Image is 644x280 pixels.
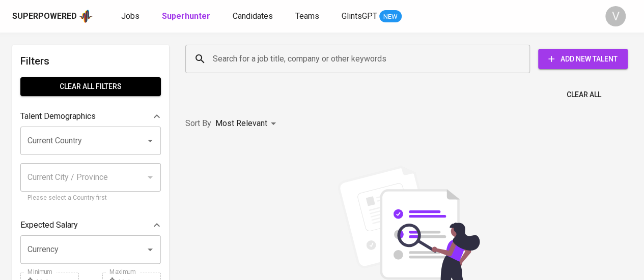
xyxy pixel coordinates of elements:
[20,53,161,69] h6: Filters
[79,9,93,24] img: app logo
[295,10,321,23] a: Teams
[185,117,211,130] p: Sort By
[20,77,161,96] button: Clear All filters
[567,88,601,101] span: Clear All
[20,106,161,127] div: Talent Demographics
[29,80,153,93] span: Clear All filters
[379,12,402,22] span: NEW
[215,117,267,130] p: Most Relevant
[121,10,142,23] a: Jobs
[546,53,620,66] span: Add New Talent
[12,9,93,24] a: Superpoweredapp logo
[27,193,154,203] p: Please select a Country first
[143,134,157,148] button: Open
[162,10,212,23] a: Superhunter
[342,11,377,21] span: GlintsGPT
[20,110,96,122] p: Talent Demographics
[20,219,78,231] p: Expected Salary
[233,11,273,21] span: Candidates
[121,11,139,21] span: Jobs
[20,215,161,235] div: Expected Salary
[295,11,319,21] span: Teams
[143,242,157,257] button: Open
[215,114,279,133] div: Most Relevant
[605,6,626,26] div: V
[563,85,605,104] button: Clear All
[342,10,402,23] a: GlintsGPT NEW
[233,10,275,23] a: Candidates
[12,11,77,22] div: Superpowered
[538,49,628,69] button: Add New Talent
[162,11,210,21] b: Superhunter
